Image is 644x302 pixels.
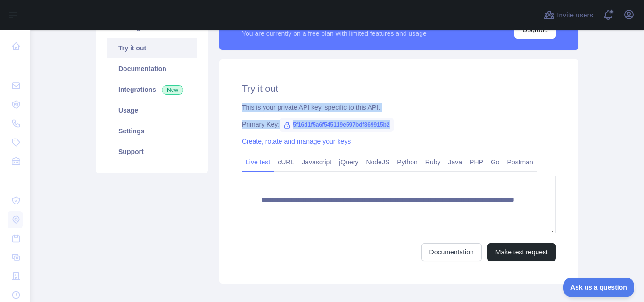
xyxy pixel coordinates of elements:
[242,82,556,95] h2: Try it out
[242,138,351,145] a: Create, rotate and manage your keys
[242,120,556,129] div: Primary Key:
[107,141,197,162] a: Support
[242,103,556,112] div: This is your private API key, specific to this API.
[421,155,445,170] a: Ruby
[393,155,421,170] a: Python
[298,155,335,170] a: Javascript
[8,57,23,75] div: ...
[487,243,556,261] button: Make test request
[466,155,487,170] a: PHP
[107,79,197,100] a: Integrations New
[242,29,427,38] div: You are currently on a free plan with limited features and usage
[557,10,593,21] span: Invite users
[542,8,595,23] button: Invite users
[362,155,393,170] a: NodeJS
[504,155,537,170] a: Postman
[8,171,23,190] div: ...
[107,38,197,58] a: Try it out
[445,155,466,170] a: Java
[162,85,183,95] span: New
[421,243,482,261] a: Documentation
[563,278,635,297] iframe: Toggle Customer Support
[274,155,298,170] a: cURL
[107,121,197,141] a: Settings
[487,155,504,170] a: Go
[242,155,274,170] a: Live test
[107,58,197,79] a: Documentation
[280,118,393,132] span: 5f16d1f5a6f545119e597bdf369915b2
[335,155,362,170] a: jQuery
[107,100,197,121] a: Usage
